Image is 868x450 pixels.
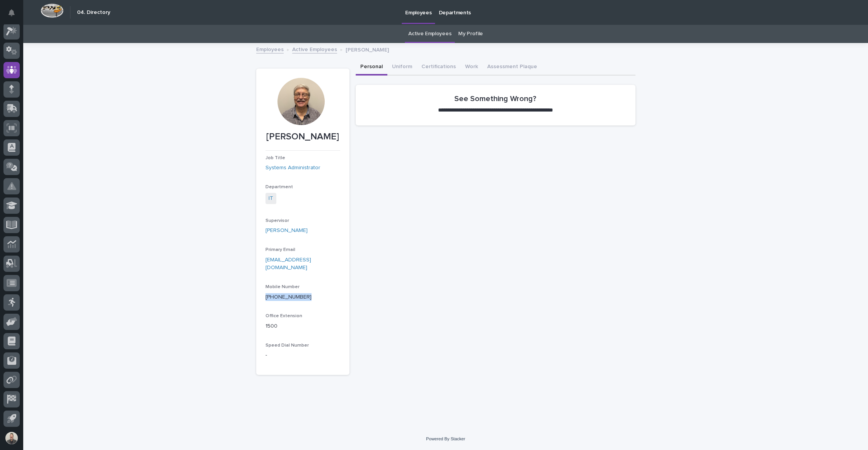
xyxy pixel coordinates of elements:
[292,45,337,53] a: Active Employees
[265,314,302,318] span: Office Extension
[256,45,284,53] a: Employees
[265,322,340,330] p: 1500
[3,5,20,21] button: Notifications
[265,185,293,189] span: Department
[10,9,20,22] div: Notifications
[41,3,63,18] img: Workspace Logo
[483,59,542,76] button: Assessment Plaque
[356,59,387,76] button: Personal
[265,247,295,252] span: Primary Email
[265,164,320,172] a: Systems Administrator
[408,25,451,43] a: Active Employees
[387,59,417,76] button: Uniform
[461,59,483,76] button: Work
[458,25,483,43] a: My Profile
[346,45,389,53] p: [PERSON_NAME]
[265,227,308,235] a: [PERSON_NAME]
[265,257,311,271] a: [EMAIL_ADDRESS][DOMAIN_NAME]
[426,436,465,441] a: Powered By Stacker
[269,194,273,203] a: IT
[265,156,285,160] span: Job Title
[77,9,110,16] h2: 04. Directory
[454,94,536,103] h2: See Something Wrong?
[265,285,300,289] span: Mobile Number
[265,218,289,223] span: Supervisor
[3,430,20,446] button: users-avatar
[265,294,312,300] a: [PHONE_NUMBER]
[265,351,340,359] p: -
[265,131,340,143] p: [PERSON_NAME]
[417,59,461,76] button: Certifications
[265,343,309,348] span: Speed Dial Number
